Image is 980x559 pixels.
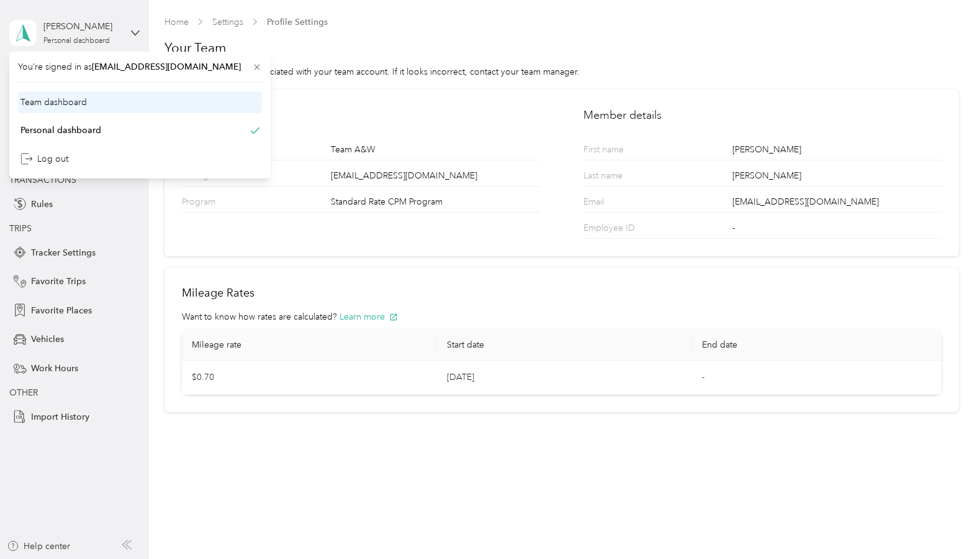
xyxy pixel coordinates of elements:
span: OTHER [9,387,38,398]
div: - [732,221,942,238]
th: Start date [437,330,692,361]
span: Favorite Trips [31,275,86,288]
span: [EMAIL_ADDRESS][DOMAIN_NAME] [331,169,487,182]
div: This is the information associated with your team account. If it looks incorrect, contact your te... [164,65,959,78]
div: Team A&W [331,143,539,160]
div: Want to know how rates are calculated? [182,310,942,323]
span: Favorite Places [31,304,92,317]
span: TRANSACTIONS [9,175,76,185]
div: Log out [20,152,68,165]
span: Vehicles [31,333,64,346]
th: End date [692,330,947,361]
p: Program [182,195,277,212]
td: [DATE] [437,361,692,395]
p: Employee ID [583,221,679,238]
span: You’re signed in as [18,60,262,73]
span: Rules [31,198,53,211]
td: - [692,361,947,395]
a: Home [164,17,189,27]
div: [EMAIL_ADDRESS][DOMAIN_NAME] [732,195,942,212]
h1: Your Team [164,39,959,57]
div: Standard Rate CPM Program [331,195,539,212]
span: Tracker Settings [31,246,96,259]
td: $0.70 [182,361,437,395]
div: [PERSON_NAME] [732,143,942,160]
h2: Mileage Rates [182,285,942,302]
p: Last name [583,169,679,186]
h2: Member details [583,107,942,124]
div: [PERSON_NAME] [732,169,942,186]
th: Mileage rate [182,330,437,361]
span: Import History [31,410,89,423]
span: Profile Settings [267,16,328,29]
div: Team dashboard [20,96,87,109]
iframe: Everlance-gr Chat Button Frame [910,489,980,559]
div: Personal dashboard [20,124,101,137]
span: Work Hours [31,362,78,375]
button: Help center [7,540,70,553]
a: Settings [212,17,243,27]
div: Personal dashboard [43,37,110,45]
button: Learn more [339,310,398,323]
p: First name [583,143,679,160]
div: [PERSON_NAME] [43,20,121,33]
p: Email [583,195,679,212]
h2: Team details [182,107,540,124]
span: [EMAIL_ADDRESS][DOMAIN_NAME] [92,62,241,72]
span: TRIPS [9,223,32,234]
